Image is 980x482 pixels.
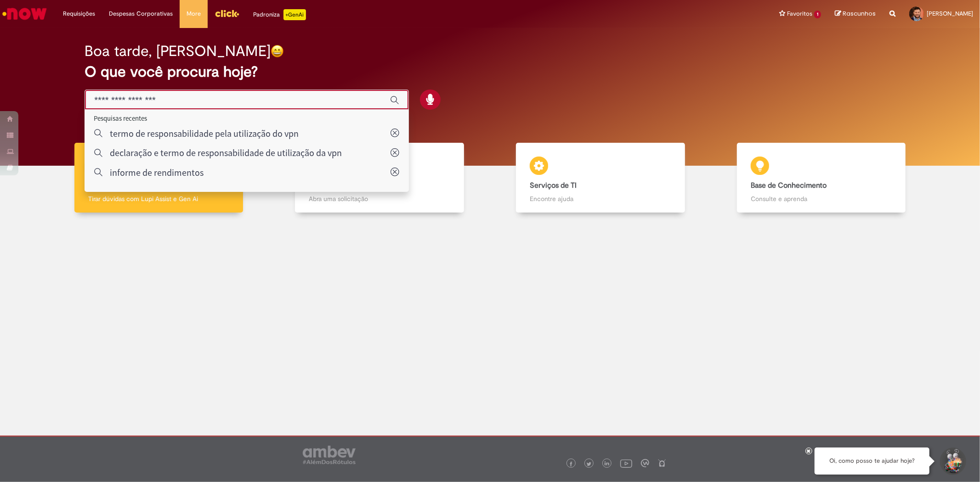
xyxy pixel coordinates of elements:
[309,194,450,203] p: Abra uma solicitação
[814,11,821,18] span: 1
[88,194,230,203] p: Tirar dúvidas com Lupi Assist e Gen Ai
[587,462,591,466] img: logo_footer_twitter.png
[187,9,201,18] span: More
[751,194,892,203] p: Consulte e aprenda
[490,143,711,213] a: Serviços de TI Encontre ajuda
[253,9,306,20] div: Padroniza
[109,9,173,18] span: Despesas Corporativas
[271,45,284,58] img: happy-face.png
[835,10,876,18] a: Rascunhos
[283,9,306,20] p: +GenAi
[658,459,666,467] img: logo_footer_naosei.png
[85,43,271,59] h2: Boa tarde, [PERSON_NAME]
[927,10,973,17] span: [PERSON_NAME]
[751,181,827,190] b: Base de Conhecimento
[711,143,932,213] a: Base de Conhecimento Consulte e aprenda
[215,6,239,20] img: click_logo_yellow_360x200.png
[530,194,671,203] p: Encontre ajuda
[605,461,609,467] img: logo_footer_linkedin.png
[1,5,48,23] img: ServiceNow
[843,9,876,18] span: Rascunhos
[63,9,95,18] span: Requisições
[787,9,812,18] span: Favoritos
[569,462,573,466] img: logo_footer_facebook.png
[530,181,577,190] b: Serviços de TI
[85,64,895,80] h2: O que você procura hoje?
[641,459,649,467] img: logo_footer_workplace.png
[939,448,966,475] button: Iniciar Conversa de Suporte
[620,457,632,469] img: logo_footer_youtube.png
[815,448,929,475] div: Oi, como posso te ajudar hoje?
[303,446,356,464] img: logo_footer_ambev_rotulo_gray.png
[48,143,269,213] a: Tirar dúvidas Tirar dúvidas com Lupi Assist e Gen Ai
